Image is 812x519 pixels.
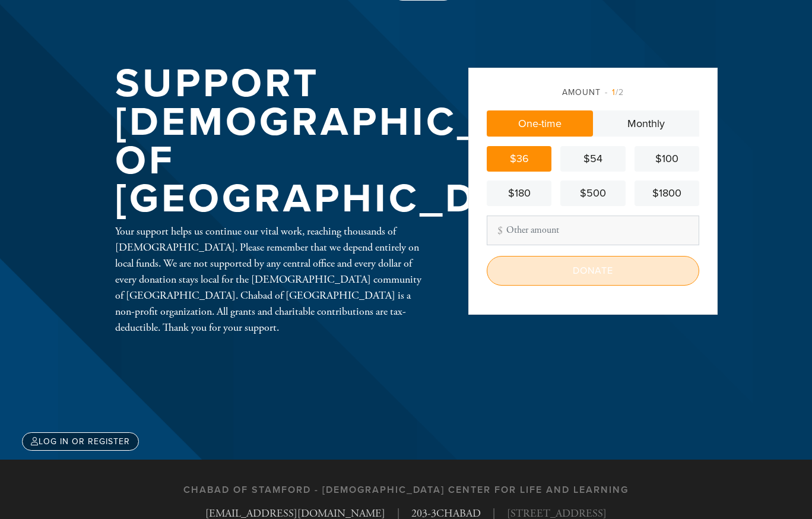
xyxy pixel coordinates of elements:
div: $180 [491,185,547,201]
div: $500 [565,185,620,201]
h1: Support [DEMOGRAPHIC_DATA] of [GEOGRAPHIC_DATA] [115,65,611,218]
a: $180 [487,181,551,206]
input: Donate [487,256,699,286]
div: Your support helps us continue our vital work, reaching thousands of [DEMOGRAPHIC_DATA]. Please r... [115,223,430,336]
a: $500 [560,181,625,206]
h3: CHABAD OF STAMFORD - [DEMOGRAPHIC_DATA] CENTER FOR LIFE AND LEARNING [183,485,629,496]
input: Other amount [487,216,699,245]
div: $54 [565,151,620,167]
a: $100 [635,146,699,172]
a: One-time [487,110,593,137]
div: $36 [491,151,547,167]
span: /2 [605,87,624,97]
a: $36 [487,146,551,172]
div: $1800 [639,185,694,201]
div: Amount [487,86,699,99]
a: Log in or register [22,432,139,451]
span: 1 [612,87,616,97]
a: $1800 [635,181,699,206]
a: $54 [560,146,625,172]
div: $100 [639,151,694,167]
a: Monthly [593,110,699,137]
